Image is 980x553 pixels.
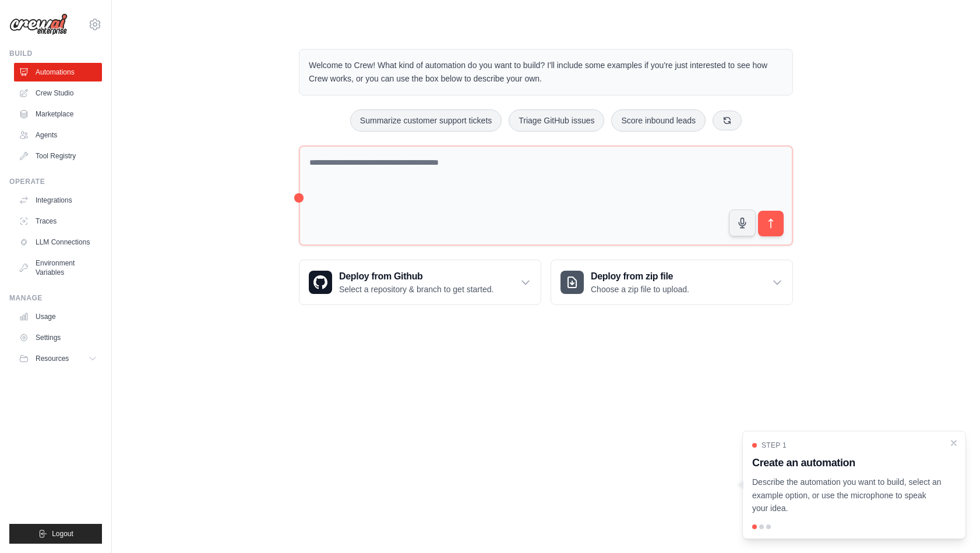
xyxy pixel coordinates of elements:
[52,529,73,538] span: Logout
[611,109,706,132] button: Score inbound leads
[309,59,783,86] p: Welcome to Crew! What kind of automation do you want to build? I'll include some examples if you'...
[14,212,102,231] a: Traces
[14,84,102,102] a: Crew Studio
[14,147,102,165] a: Tool Registry
[752,455,942,471] h3: Create an automation
[762,441,787,450] span: Step 1
[14,126,102,144] a: Agents
[14,63,102,81] a: Automations
[14,349,102,368] button: Resources
[14,307,102,326] a: Usage
[591,270,689,283] h3: Deploy from zip file
[9,49,102,58] div: Build
[36,354,69,363] span: Resources
[350,109,502,132] button: Summarize customer support tickets
[14,233,102,251] a: LLM Connections
[14,254,102,282] a: Environment Variables
[9,177,102,186] div: Operate
[14,191,102,210] a: Integrations
[339,283,493,295] p: Select a repository & branch to get started.
[591,283,689,295] p: Choose a zip file to upload.
[9,293,102,303] div: Manage
[9,13,68,36] img: Logo
[509,109,604,132] button: Triage GitHub issues
[9,524,102,544] button: Logout
[949,438,958,448] button: Close walkthrough
[339,270,493,283] h3: Deploy from Github
[14,328,102,347] a: Settings
[752,476,942,515] p: Describe the automation you want to build, select an example option, or use the microphone to spe...
[14,105,102,123] a: Marketplace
